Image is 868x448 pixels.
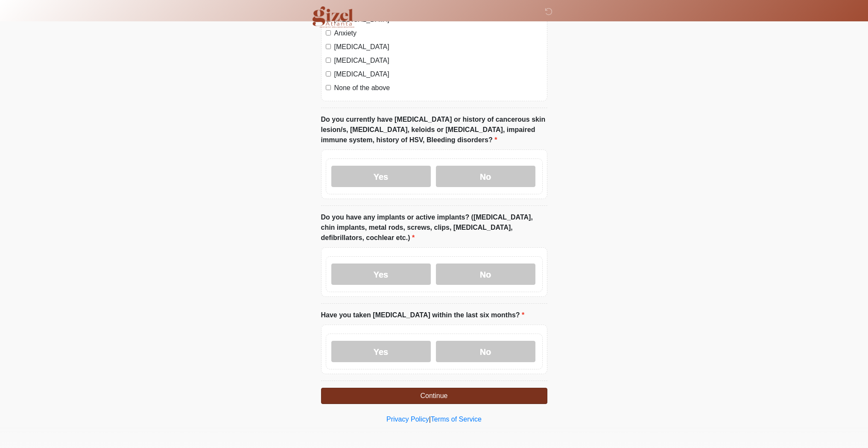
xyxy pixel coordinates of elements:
[436,166,535,187] label: No
[326,71,331,76] input: [MEDICAL_DATA]
[321,212,547,243] label: Do you have any implants or active implants? ([MEDICAL_DATA], chin implants, metal rods, screws, ...
[334,42,543,52] label: [MEDICAL_DATA]
[326,44,331,49] input: [MEDICAL_DATA]
[334,69,543,79] label: [MEDICAL_DATA]
[321,310,525,320] label: Have you taken [MEDICAL_DATA] within the last six months?
[386,416,429,423] a: Privacy Policy
[331,341,431,362] label: Yes
[334,56,543,66] label: [MEDICAL_DATA]
[331,264,431,285] label: Yes
[331,166,431,187] label: Yes
[334,83,543,93] label: None of the above
[326,85,331,90] input: None of the above
[436,264,535,285] label: No
[429,416,431,423] a: |
[431,416,482,423] a: Terms of Service
[436,341,535,362] label: No
[321,388,547,404] button: Continue
[313,6,355,28] img: Gizel Atlanta Logo
[321,114,547,145] label: Do you currently have [MEDICAL_DATA] or history of cancerous skin lesion/s, [MEDICAL_DATA], keloi...
[326,58,331,63] input: [MEDICAL_DATA]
